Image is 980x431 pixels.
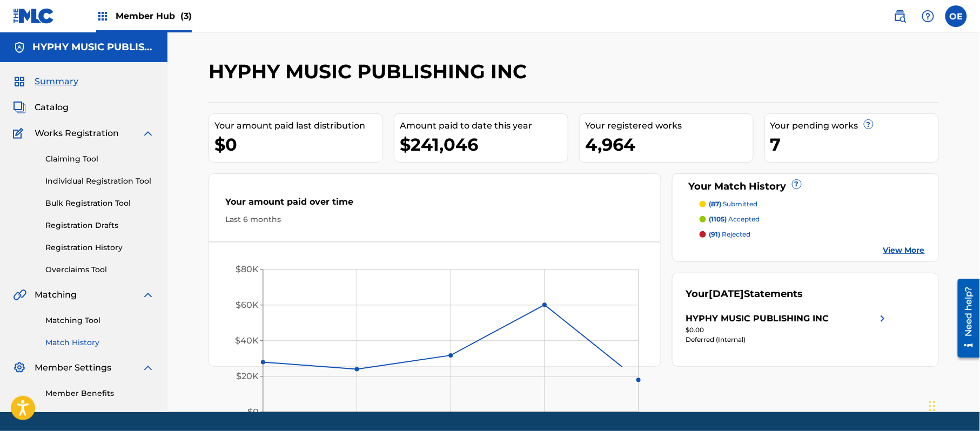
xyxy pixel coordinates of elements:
div: Drag [929,390,936,422]
tspan: $80K [236,265,259,275]
div: $0 [214,132,382,157]
a: Matching Tool [45,315,155,326]
div: Your registered works [585,119,753,132]
div: Your pending works [770,119,938,132]
span: (87) [709,200,722,208]
a: (91) rejected [700,230,925,239]
img: search [894,10,907,23]
tspan: $0 [247,407,259,417]
span: Member Hub [116,10,192,22]
h2: HYPHY MUSIC PUBLISHING INC [209,59,532,84]
iframe: Chat Widget [926,379,980,431]
div: Help [917,5,939,27]
a: View More [883,245,925,256]
div: Deferred (Internal) [686,335,889,345]
span: [DATE] [709,288,744,300]
img: MLC Logo [13,8,55,24]
img: Works Registration [13,127,27,140]
span: Summary [35,75,78,88]
tspan: $60K [236,300,259,311]
img: expand [142,361,155,374]
span: Catalog [35,101,69,114]
tspan: $40K [235,336,259,346]
a: SummarySummary [13,75,78,88]
a: HYPHY MUSIC PUBLISHING INCright chevron icon$0.00Deferred (Internal) [686,312,889,345]
span: (1105) [709,215,727,223]
span: (3) [180,11,192,21]
img: Top Rightsholders [96,10,109,23]
img: expand [142,288,155,301]
span: Matching [35,288,77,301]
span: (91) [709,230,721,238]
a: Overclaims Tool [45,264,155,275]
a: Registration Drafts [45,220,155,231]
a: Public Search [889,5,911,27]
div: $241,046 [400,132,568,157]
div: Your amount paid last distribution [214,119,382,132]
div: 7 [770,132,938,157]
span: Works Registration [35,127,119,140]
a: Member Benefits [45,388,155,399]
img: Catalog [13,101,26,114]
a: (1105) accepted [700,214,925,224]
iframe: Resource Center [950,275,980,362]
a: Registration History [45,242,155,253]
span: ? [793,180,801,188]
div: Your Statements [686,287,803,301]
p: rejected [709,230,751,239]
tspan: $20K [236,372,259,382]
div: Your Match History [686,179,925,194]
img: Accounts [13,41,26,54]
div: HYPHY MUSIC PUBLISHING INC [686,312,829,325]
div: Your amount paid over time [225,196,645,214]
img: help [922,10,935,23]
a: Bulk Registration Tool [45,198,155,209]
a: Individual Registration Tool [45,176,155,187]
img: expand [142,127,155,140]
img: right chevron icon [876,312,889,325]
h5: HYPHY MUSIC PUBLISHING INC [32,41,155,53]
a: CatalogCatalog [13,101,69,114]
img: Summary [13,75,26,88]
img: Member Settings [13,361,26,374]
div: $0.00 [686,325,889,335]
div: User Menu [945,5,967,27]
p: accepted [709,214,760,224]
span: Member Settings [35,361,111,374]
p: submitted [709,199,758,209]
a: (87) submitted [700,199,925,209]
img: Matching [13,288,26,301]
div: Amount paid to date this year [400,119,568,132]
a: Claiming Tool [45,153,155,165]
a: Match History [45,337,155,348]
div: 4,964 [585,132,753,157]
div: Last 6 months [225,214,645,225]
span: ? [864,120,873,129]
